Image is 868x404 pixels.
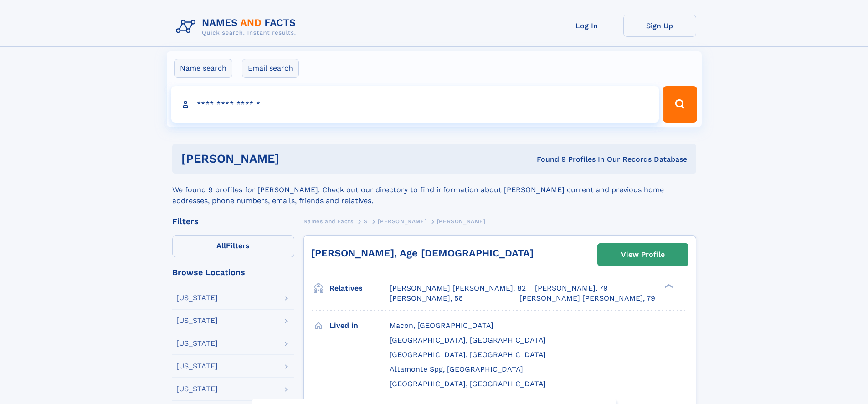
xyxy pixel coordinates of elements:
span: [GEOGRAPHIC_DATA], [GEOGRAPHIC_DATA] [390,379,546,388]
a: View Profile [598,244,688,266]
a: [PERSON_NAME] [378,215,426,227]
div: [US_STATE] [176,385,218,393]
div: [US_STATE] [176,340,218,347]
div: Filters [172,217,294,225]
span: [GEOGRAPHIC_DATA], [GEOGRAPHIC_DATA] [390,350,546,359]
button: Search Button [663,86,697,123]
h3: Lived in [329,318,390,333]
h1: [PERSON_NAME] [181,153,408,164]
img: Logo Names and Facts [172,15,303,39]
a: [PERSON_NAME] [PERSON_NAME], 82 [390,283,526,293]
a: Log In [550,15,623,37]
span: Altamonte Spg, [GEOGRAPHIC_DATA] [390,365,523,373]
a: [PERSON_NAME], Age [DEMOGRAPHIC_DATA] [311,247,534,259]
input: search input [171,86,659,123]
a: Names and Facts [303,215,354,227]
div: ❯ [663,283,673,289]
div: Browse Locations [172,268,294,276]
span: [PERSON_NAME] [437,218,486,225]
div: We found 9 profiles for [PERSON_NAME]. Check out our directory to find information about [PERSON_... [172,174,696,206]
span: [GEOGRAPHIC_DATA], [GEOGRAPHIC_DATA] [390,336,546,344]
h3: Relatives [329,281,390,296]
a: S [364,215,368,227]
span: Macon, [GEOGRAPHIC_DATA] [390,321,493,330]
div: Found 9 Profiles In Our Records Database [408,154,687,164]
label: Name search [174,59,232,78]
a: Sign Up [623,15,696,37]
div: [US_STATE] [176,317,218,324]
label: Email search [242,59,299,78]
a: [PERSON_NAME], 56 [390,293,463,303]
span: [PERSON_NAME] [378,218,426,225]
div: [US_STATE] [176,363,218,370]
label: Filters [172,235,294,257]
span: S [364,218,368,225]
div: [US_STATE] [176,294,218,302]
span: All [216,241,226,250]
a: [PERSON_NAME], 79 [535,283,608,293]
a: [PERSON_NAME] [PERSON_NAME], 79 [519,293,655,303]
div: View Profile [621,244,665,265]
